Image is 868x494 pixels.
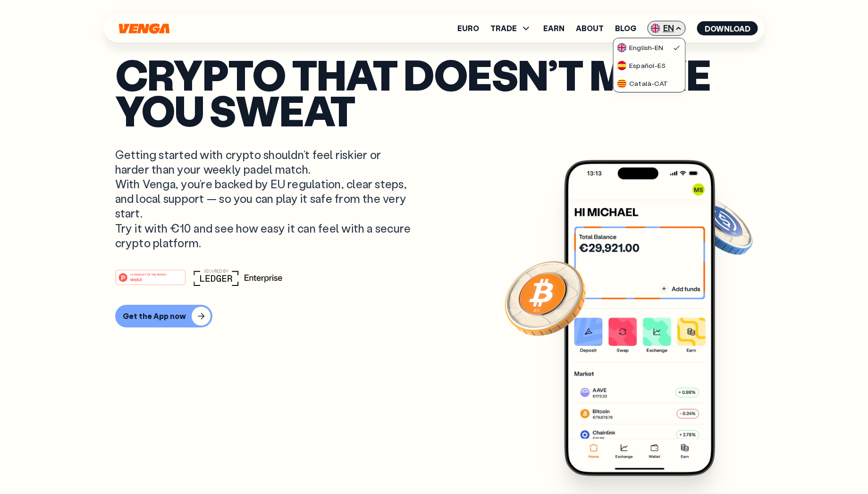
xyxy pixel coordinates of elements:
[617,61,626,70] img: flag-es
[457,25,479,32] a: Euro
[615,25,636,32] a: Blog
[617,43,663,52] div: English - EN
[613,74,685,92] a: flag-catCatalà-CAT
[115,305,753,327] a: Get the App now
[576,25,604,32] a: About
[564,160,715,476] img: Venga app main
[648,21,686,36] span: EN
[118,23,171,34] svg: Home
[490,23,532,34] span: TRADE
[617,61,666,70] div: Español - ES
[123,311,186,321] div: Get the App now
[115,275,186,287] a: #1 PRODUCT OF THE MONTHWeb3
[130,273,166,276] tspan: #1 PRODUCT OF THE MONTH
[697,21,758,35] button: Download
[651,24,660,33] img: flag-uk
[613,38,685,56] a: flag-ukEnglish-EN
[503,255,588,340] img: Bitcoin
[617,79,626,88] img: flag-cat
[130,277,142,282] tspan: Web3
[617,43,626,52] img: flag-uk
[115,305,212,327] button: Get the App now
[115,56,753,128] p: Crypto that doesn’t make you sweat
[613,56,685,74] a: flag-esEspañol-ES
[490,25,517,32] span: TRADE
[543,25,565,32] a: Earn
[617,79,668,88] div: Català - CAT
[687,192,755,260] img: USDC coin
[115,147,413,250] p: Getting started with crypto shouldn’t feel riskier or harder than your weekly padel match. With V...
